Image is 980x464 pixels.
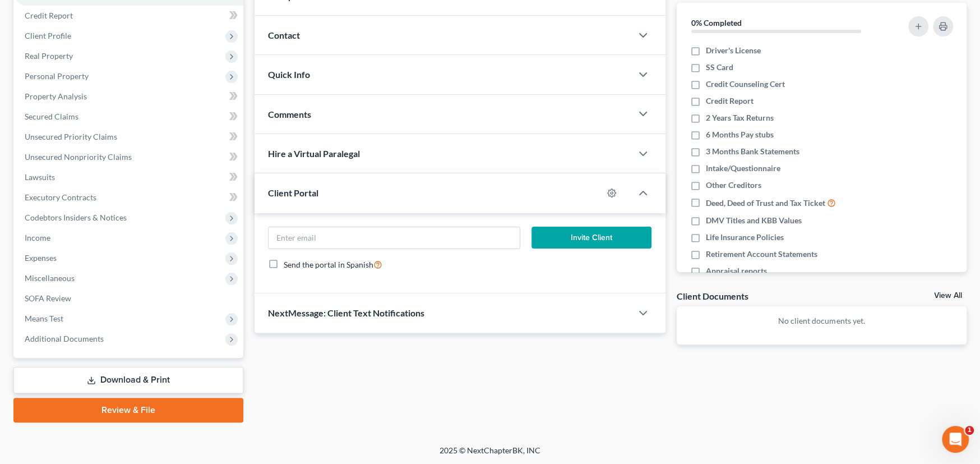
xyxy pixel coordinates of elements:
span: Income [25,233,50,242]
span: Real Property [25,51,73,61]
span: Additional Documents [25,334,104,343]
p: No client documents yet. [686,315,958,327]
span: Client Profile [25,31,71,40]
span: Property Analysis [25,91,87,101]
span: Deed, Deed of Trust and Tax Ticket [706,197,825,209]
a: Executory Contracts [16,187,243,208]
a: Lawsuits [16,167,243,187]
span: SS Card [706,62,733,73]
span: Means Test [25,314,63,323]
span: Unsecured Nonpriority Claims [25,152,132,162]
span: Credit Counseling Cert [706,79,785,90]
span: Codebtors Insiders & Notices [25,213,127,222]
span: Other Creditors [706,180,761,191]
a: View All [934,292,962,300]
span: Send the portal in Spanish [284,260,373,269]
button: Invite Client [531,227,652,249]
span: SOFA Review [25,293,71,303]
span: 3 Months Bank Statements [706,146,799,157]
span: Retirement Account Statements [706,249,817,260]
span: Miscellaneous [25,273,75,283]
span: Contact [268,30,300,40]
span: Driver's License [706,45,761,56]
a: Unsecured Nonpriority Claims [16,147,243,167]
span: Personal Property [25,71,89,81]
span: 2 Years Tax Returns [706,112,774,123]
a: Credit Report [16,6,243,26]
span: Comments [268,109,311,120]
span: Expenses [25,253,57,263]
a: Download & Print [13,367,243,393]
span: Client Portal [268,187,318,198]
span: Quick Info [268,69,310,80]
span: Lawsuits [25,172,55,182]
iframe: Intercom live chat [942,426,969,453]
span: DMV Titles and KBB Values [706,215,802,226]
span: NextMessage: Client Text Notifications [268,307,424,318]
span: Appraisal reports [706,265,767,277]
span: Intake/Questionnaire [706,163,780,174]
span: Executory Contracts [25,192,96,202]
input: Enter email [269,227,520,249]
a: SOFA Review [16,288,243,309]
span: Hire a Virtual Paralegal [268,148,360,159]
strong: 0% Completed [691,18,742,27]
a: Property Analysis [16,86,243,107]
span: Unsecured Priority Claims [25,132,117,141]
span: 6 Months Pay stubs [706,129,774,140]
span: Life Insurance Policies [706,232,784,243]
span: 1 [965,426,974,435]
div: Client Documents [677,290,748,302]
span: Secured Claims [25,112,78,121]
a: Unsecured Priority Claims [16,127,243,147]
a: Secured Claims [16,107,243,127]
span: Credit Report [706,95,754,107]
span: Credit Report [25,11,73,20]
a: Review & File [13,398,243,422]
